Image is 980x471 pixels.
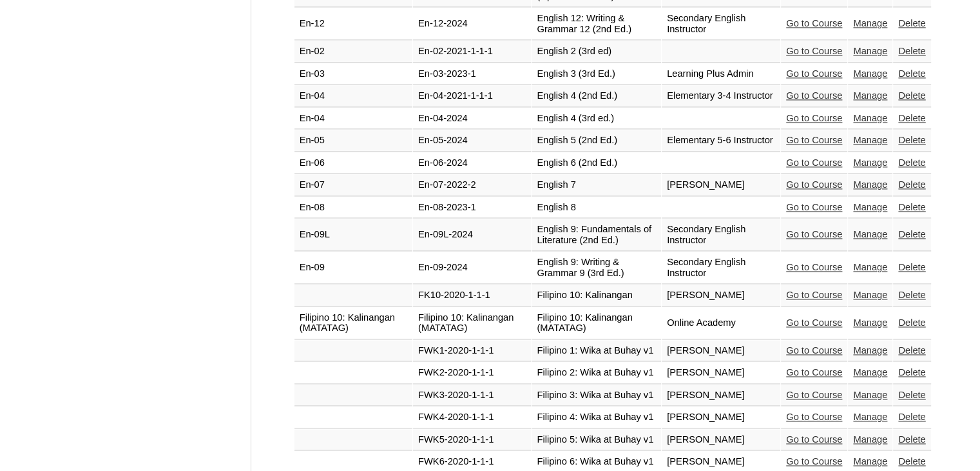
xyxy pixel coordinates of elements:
a: Manage [853,412,887,422]
td: En-09-2024 [413,252,531,284]
td: FK10-2020-1-1-1 [413,285,531,306]
td: Filipino 3: Wika at Buhay v1 [532,385,661,406]
td: En-12-2024 [413,8,531,40]
a: Go to Course [786,345,842,356]
td: [PERSON_NAME] [662,362,780,384]
a: Go to Course [786,412,842,422]
td: [PERSON_NAME] [662,340,780,362]
td: Filipino 4: Wika at Buhay v1 [532,406,661,428]
a: Go to Course [786,290,842,300]
a: Manage [853,90,887,101]
a: Go to Course [786,229,842,239]
td: Elementary 3-4 Instructor [662,85,780,107]
a: Delete [898,290,925,300]
a: Go to Course [786,390,842,400]
td: En-08 [294,197,412,219]
td: Learning Plus Admin [662,63,780,85]
td: En-02 [294,41,412,63]
a: Delete [898,179,925,190]
a: Delete [898,412,925,422]
td: English 9: Fundamentals of Literature (2nd Ed.) [532,219,661,251]
td: En-04-2024 [413,108,531,130]
td: Filipino 10: Kalinangan (MATATAG) [532,307,661,339]
a: Manage [853,18,887,28]
a: Delete [898,434,925,445]
a: Delete [898,390,925,400]
td: [PERSON_NAME] [662,174,780,196]
td: En-06 [294,152,412,174]
a: Manage [853,317,887,328]
a: Manage [853,390,887,400]
td: Filipino 10: Kalinangan (MATATAG) [413,307,531,339]
a: Go to Course [786,202,842,212]
td: En-05-2024 [413,130,531,152]
a: Delete [898,202,925,212]
td: Filipino 5: Wika at Buhay v1 [532,429,661,451]
td: En-04 [294,85,412,107]
td: En-04-2021-1-1-1 [413,85,531,107]
td: En-09L-2024 [413,219,531,251]
td: En-09L [294,219,412,251]
td: Elementary 5-6 Instructor [662,130,780,152]
td: FWK5-2020-1-1-1 [413,429,531,451]
td: FWK1-2020-1-1-1 [413,340,531,362]
td: [PERSON_NAME] [662,285,780,306]
a: Delete [898,113,925,123]
a: Delete [898,456,925,466]
td: English 2 (3rd ed) [532,41,661,63]
a: Go to Course [786,135,842,145]
td: En-02-2021-1-1-1 [413,41,531,63]
td: [PERSON_NAME] [662,406,780,428]
td: En-05 [294,130,412,152]
td: [PERSON_NAME] [662,429,780,451]
a: Go to Course [786,113,842,123]
td: Secondary English Instructor [662,252,780,284]
td: English 5 (2nd Ed.) [532,130,661,152]
td: FWK2-2020-1-1-1 [413,362,531,384]
a: Go to Course [786,179,842,190]
a: Manage [853,290,887,300]
td: En-03 [294,63,412,85]
a: Manage [853,179,887,190]
a: Manage [853,46,887,56]
a: Delete [898,68,925,79]
td: En-08-2023-1 [413,197,531,219]
a: Manage [853,135,887,145]
td: English 3 (3rd Ed.) [532,63,661,85]
td: FWK3-2020-1-1-1 [413,385,531,406]
a: Delete [898,46,925,56]
td: En-04 [294,108,412,130]
a: Manage [853,229,887,239]
td: FWK4-2020-1-1-1 [413,406,531,428]
a: Go to Course [786,456,842,466]
a: Delete [898,229,925,239]
td: En-07 [294,174,412,196]
a: Manage [853,113,887,123]
a: Go to Course [786,367,842,377]
a: Go to Course [786,317,842,328]
a: Delete [898,135,925,145]
td: Secondary English Instructor [662,219,780,251]
td: English 8 [532,197,661,219]
a: Manage [853,262,887,272]
a: Delete [898,317,925,328]
a: Go to Course [786,46,842,56]
a: Delete [898,262,925,272]
td: Filipino 10: Kalinangan [532,285,661,306]
a: Manage [853,434,887,445]
td: English 4 (2nd Ed.) [532,85,661,107]
a: Delete [898,367,925,377]
td: English 4 (3rd ed.) [532,108,661,130]
a: Go to Course [786,90,842,101]
td: Filipino 1: Wika at Buhay v1 [532,340,661,362]
a: Manage [853,68,887,79]
td: English 7 [532,174,661,196]
a: Go to Course [786,262,842,272]
a: Delete [898,345,925,356]
a: Manage [853,157,887,168]
a: Manage [853,367,887,377]
a: Go to Course [786,157,842,168]
a: Go to Course [786,434,842,445]
td: English 9: Writing & Grammar 9 (3rd Ed.) [532,252,661,284]
td: Filipino 10: Kalinangan (MATATAG) [294,307,412,339]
